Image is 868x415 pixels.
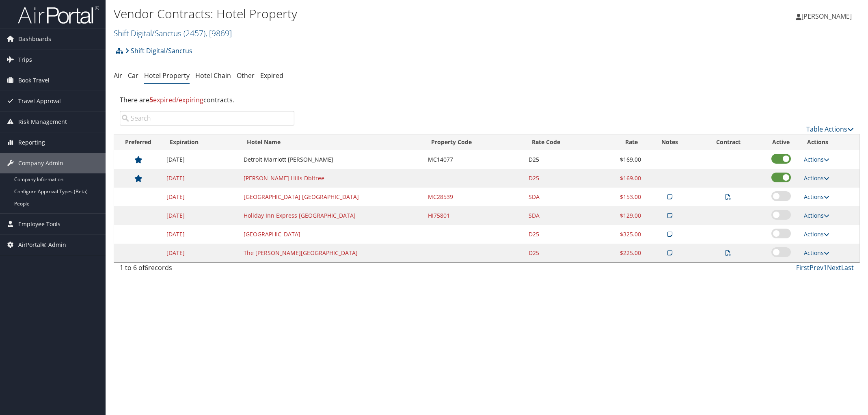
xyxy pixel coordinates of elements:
td: MC14077 [424,150,525,169]
strong: 5 [149,95,153,104]
span: 6 [145,263,148,272]
td: Holiday Inn Express [GEOGRAPHIC_DATA] [240,206,424,225]
td: [DATE] [162,169,239,188]
td: D25 [525,244,600,262]
th: Preferred: activate to sort column ascending [114,134,162,150]
a: 1 [823,263,827,272]
span: Trips [18,50,32,70]
a: Actions [804,249,829,257]
a: Hotel Chain [195,71,231,80]
th: Rate: activate to sort column ascending [600,134,645,150]
td: Detroit Marriott [PERSON_NAME] [240,150,424,169]
input: Search [120,111,294,125]
a: Actions [804,193,829,201]
a: Expired [260,71,283,80]
th: Expiration: activate to sort column ascending [162,134,239,150]
th: Hotel Name: activate to sort column ascending [240,134,424,150]
a: Table Actions [806,125,854,134]
a: First [796,263,810,272]
td: [DATE] [162,150,239,169]
td: $153.00 [600,188,645,206]
a: Actions [804,174,829,182]
div: There are contracts. [114,89,860,111]
td: D25 [525,225,600,244]
div: 1 to 6 of records [120,263,294,277]
td: $169.00 [600,150,645,169]
td: D25 [525,150,600,169]
span: AirPortal® Admin [18,235,66,255]
th: Property Code: activate to sort column ascending [424,134,525,150]
img: airportal-logo.png [18,5,99,24]
td: D25 [525,169,600,188]
td: [DATE] [162,225,239,244]
span: Employee Tools [18,214,60,234]
a: Actions [804,156,829,163]
a: Shift Digital/Sanctus [125,43,192,59]
span: Book Travel [18,70,50,91]
td: $325.00 [600,225,645,244]
td: [PERSON_NAME] Hills Dbltree [240,169,424,188]
td: [DATE] [162,188,239,206]
th: Contract: activate to sort column ascending [695,134,762,150]
th: Notes: activate to sort column ascending [645,134,695,150]
td: SDA [525,188,600,206]
span: [PERSON_NAME] [801,12,852,21]
span: ( 2457 ) [184,28,205,39]
span: Dashboards [18,29,51,49]
a: Other [237,71,255,80]
a: Shift Digital/Sanctus [114,28,232,39]
td: [GEOGRAPHIC_DATA] [240,225,424,244]
span: Risk Management [18,112,67,132]
td: [DATE] [162,244,239,262]
h1: Vendor Contracts: Hotel Property [114,5,611,22]
a: Actions [804,212,829,219]
span: expired/expiring [149,95,203,104]
td: [GEOGRAPHIC_DATA] [GEOGRAPHIC_DATA] [240,188,424,206]
th: Rate Code: activate to sort column ascending [525,134,600,150]
a: [PERSON_NAME] [796,4,860,28]
td: SDA [525,206,600,225]
a: Hotel Property [144,71,190,80]
a: Next [827,263,841,272]
a: Actions [804,230,829,238]
th: Actions [800,134,859,150]
td: MC28539 [424,188,525,206]
td: HI75801 [424,206,525,225]
td: $169.00 [600,169,645,188]
td: $129.00 [600,206,645,225]
span: Travel Approval [18,91,61,111]
span: Company Admin [18,153,63,173]
a: Prev [810,263,823,272]
td: The [PERSON_NAME][GEOGRAPHIC_DATA] [240,244,424,262]
td: $225.00 [600,244,645,262]
a: Air [114,71,122,80]
a: Last [841,263,854,272]
td: [DATE] [162,206,239,225]
a: Car [128,71,138,80]
th: Active: activate to sort column ascending [762,134,800,150]
span: Reporting [18,132,45,153]
span: , [ 9869 ] [205,28,232,39]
